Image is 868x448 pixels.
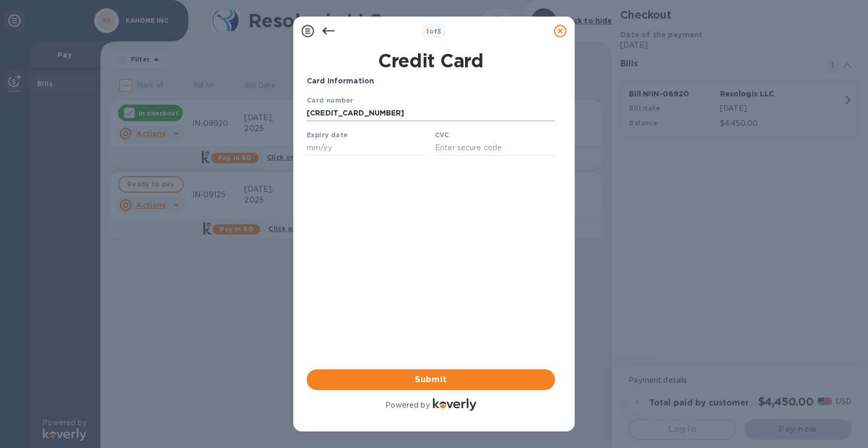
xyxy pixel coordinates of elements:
b: Card Information [307,77,374,85]
img: Logo [433,398,476,411]
span: Submit [315,373,547,386]
iframe: Your browser does not support iframes [307,95,555,156]
p: Powered by [385,400,429,411]
b: of 3 [426,27,442,35]
h1: Credit Card [303,50,559,71]
span: 1 [426,27,429,35]
button: Submit [307,369,555,390]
